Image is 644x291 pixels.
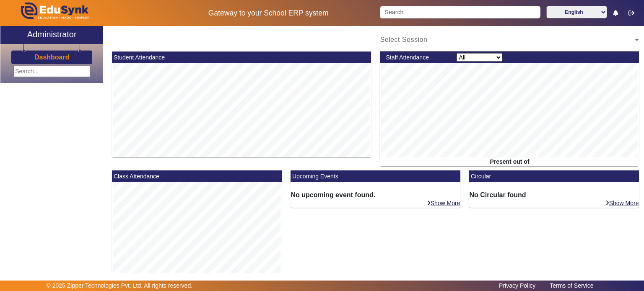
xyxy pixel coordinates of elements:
[380,157,639,166] div: Present out of
[112,170,282,182] mat-card-header: Class Attendance
[495,280,540,291] a: Privacy Policy
[291,170,460,182] mat-card-header: Upcoming Events
[34,53,70,62] a: Dashboard
[469,170,639,182] mat-card-header: Circular
[112,52,371,63] mat-card-header: Student Attendance
[605,199,639,207] a: Show More
[27,29,77,39] h2: Administrator
[380,6,540,18] input: Search
[380,36,427,43] span: Select Session
[469,191,639,199] h6: No Circular found
[47,281,193,290] p: © 2025 Zipper Technologies Pvt. Ltd. All rights reserved.
[34,53,70,61] h3: Dashboard
[426,199,461,207] a: Show More
[166,9,371,18] h5: Gateway to your School ERP system
[382,53,452,62] div: Staff Attendance
[0,26,103,44] a: Administrator
[545,280,597,291] a: Terms of Service
[291,191,460,199] h6: No upcoming event found.
[13,66,90,77] input: Search...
